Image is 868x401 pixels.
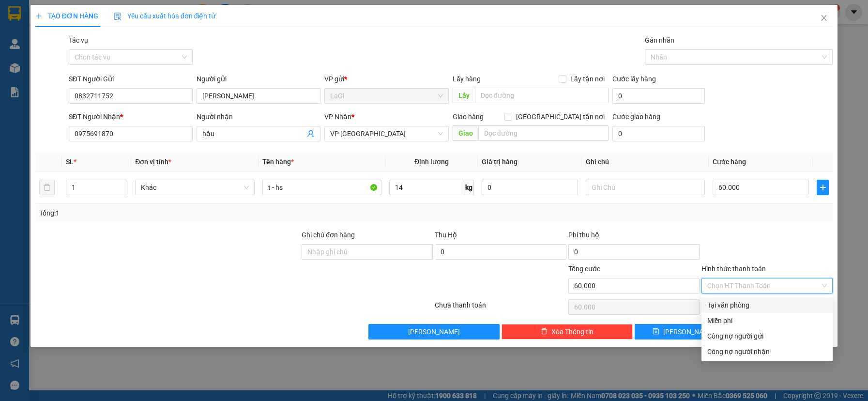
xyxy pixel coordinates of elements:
[663,326,715,337] span: [PERSON_NAME]
[69,36,88,44] label: Tác vụ
[414,158,449,166] span: Định lượng
[612,88,704,104] input: Cước lấy hàng
[408,326,460,337] span: [PERSON_NAME]
[701,328,833,344] div: Cước gửi hàng sẽ được ghi vào công nợ của người gửi
[502,324,633,339] button: deleteXóa Thông tin
[262,180,381,195] input: VD: Bàn, Ghế
[820,14,828,22] span: close
[707,300,827,310] div: Tại văn phòng
[453,88,475,103] span: Lấy
[307,130,315,138] span: user-add
[4,24,89,43] span: 21 [PERSON_NAME] P10 Q10
[197,111,320,122] div: Người nhận
[701,265,766,273] label: Hình thức thanh toán
[586,180,705,195] input: Ghi Chú
[435,231,457,239] span: Thu Hộ
[330,89,442,103] span: LaGi
[707,346,827,357] div: Công nợ người nhận
[4,5,87,18] strong: Nhà xe Mỹ Loan
[653,328,659,336] span: save
[582,153,709,171] th: Ghi chú
[817,184,828,191] span: plus
[135,158,171,166] span: Đơn vị tính
[568,230,700,244] div: Phí thu hộ
[114,13,122,20] img: icon
[330,126,442,141] span: VP Thủ Đức
[453,75,481,83] span: Lấy hàng
[713,158,746,166] span: Cước hàng
[114,12,216,20] span: Yêu cầu xuất hóa đơn điện tử
[39,180,55,195] button: delete
[707,315,827,326] div: Miễn phí
[701,344,833,359] div: Cước gửi hàng sẽ được ghi vào công nợ của người nhận
[324,113,351,121] span: VP Nhận
[324,74,448,84] div: VP gửi
[482,158,518,166] span: Giá trị hàng
[635,324,732,339] button: save[PERSON_NAME]
[197,74,320,84] div: Người gửi
[4,44,47,53] span: 0908883887
[478,125,609,141] input: Dọc đường
[645,36,674,44] label: Gán nhãn
[512,111,609,122] span: [GEOGRAPHIC_DATA] tận nơi
[568,265,600,273] span: Tổng cước
[453,125,478,141] span: Giao
[66,158,74,166] span: SL
[453,113,484,121] span: Giao hàng
[368,324,500,339] button: [PERSON_NAME]
[810,5,838,32] button: Close
[566,74,609,84] span: Lấy tận nơi
[612,113,660,121] label: Cước giao hàng
[69,74,193,84] div: SĐT Người Gửi
[39,208,335,218] div: Tổng: 1
[69,111,193,122] div: SĐT Người Nhận
[612,75,656,83] label: Cước lấy hàng
[302,244,433,260] input: Ghi chú đơn hàng
[302,231,355,239] label: Ghi chú đơn hàng
[262,158,294,166] span: Tên hàng
[434,300,567,317] div: Chưa thanh toán
[35,12,98,20] span: TẠO ĐƠN HÀNG
[482,180,578,195] input: 0
[541,328,548,336] span: delete
[141,180,248,195] span: Khác
[475,88,609,103] input: Dọc đường
[707,331,827,341] div: Công nợ người gửi
[93,5,138,16] span: NCGSUL3R
[464,180,474,195] span: kg
[551,326,594,337] span: Xóa Thông tin
[612,126,704,141] input: Cước giao hàng
[817,180,829,195] button: plus
[4,62,65,72] strong: Phiếu gửi hàng
[35,13,42,19] span: plus
[107,62,125,72] span: LaGi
